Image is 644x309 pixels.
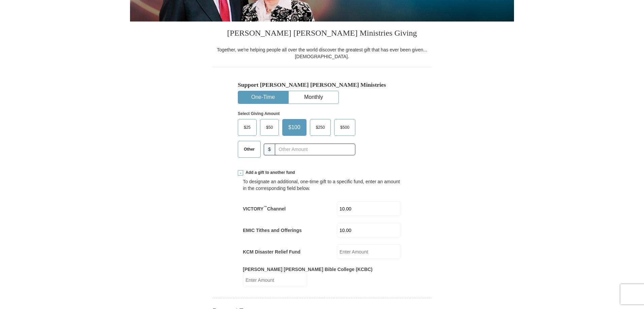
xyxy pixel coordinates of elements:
[337,223,401,237] input: Enter Amount
[243,248,300,255] label: KCM Disaster Relief Fund
[337,122,353,132] span: $500
[243,266,373,273] label: [PERSON_NAME] [PERSON_NAME] Bible College (KCBC)
[243,178,401,192] div: To designate an additional, one-time gift to a specific fund, enter an amount in the correspondin...
[238,91,288,104] button: One-Time
[313,122,328,132] span: $250
[213,46,431,60] div: Together, we're helping people all over the world discover the greatest gift that has ever been g...
[289,91,339,104] button: Monthly
[243,227,302,234] label: EMIC Tithes and Offerings
[243,273,307,287] input: Enter Amount
[238,81,406,88] h5: Support [PERSON_NAME] [PERSON_NAME] Ministries
[263,122,276,132] span: $50
[243,170,295,176] span: Add a gift to another fund
[275,144,355,155] input: Other Amount
[243,205,286,212] label: VICTORY Channel
[213,22,431,46] h3: [PERSON_NAME] [PERSON_NAME] Ministries Giving
[263,205,267,209] sup: ™
[337,244,401,259] input: Enter Amount
[264,144,275,155] span: $
[285,122,304,132] span: $100
[238,111,280,116] strong: Select Giving Amount
[240,122,254,132] span: $25
[337,201,401,216] input: Enter Amount
[240,144,258,154] span: Other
